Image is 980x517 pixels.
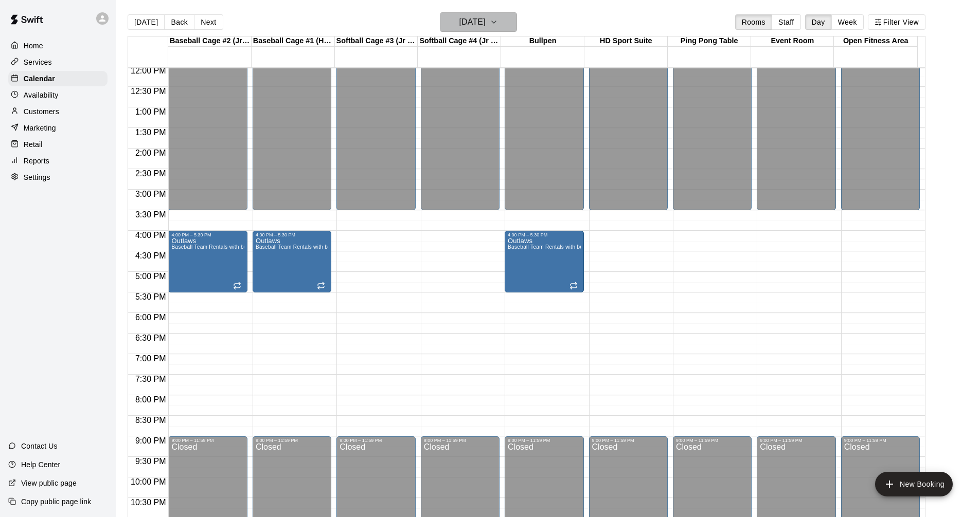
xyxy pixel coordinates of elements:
div: 4:00 PM – 5:30 PM [171,232,244,237]
div: HD Sport Suite [584,36,668,46]
div: 9:00 PM – 11:59 PM [424,438,496,443]
button: [DATE] [440,12,517,32]
p: Services [24,57,52,67]
span: 6:00 PM [133,313,169,322]
button: Filter View [868,14,925,30]
button: Rooms [735,14,772,30]
div: 9:00 PM – 11:59 PM [676,438,749,443]
div: Softball Cage #3 (Jr Hack Attack) [335,36,418,46]
button: Back [164,14,194,30]
span: 10:30 PM [128,498,168,507]
span: 1:30 PM [133,128,169,137]
a: Retail [8,137,108,152]
p: View public page [21,478,77,488]
span: 7:00 PM [133,354,169,363]
span: 10:00 PM [128,477,168,486]
button: [DATE] [128,14,165,30]
a: Marketing [8,120,108,136]
p: Copy public page link [21,496,91,507]
span: 9:30 PM [133,457,169,466]
div: 9:00 PM – 11:59 PM [760,438,832,443]
span: 9:00 PM [133,436,169,445]
p: Retail [24,139,43,150]
p: Reports [24,156,49,166]
span: 4:30 PM [133,251,169,260]
span: Recurring event [317,282,325,290]
span: 3:30 PM [133,210,169,219]
p: Calendar [24,73,55,84]
div: 9:00 PM – 11:59 PM [340,438,412,443]
span: 4:00 PM [133,231,169,239]
div: Baseball Cage #2 (Jr Hack Attack) [168,36,252,46]
button: add [875,472,953,496]
div: 9:00 PM – 11:59 PM [256,438,328,443]
button: Week [831,14,864,30]
div: 9:00 PM – 11:59 PM [592,438,665,443]
p: Customers [24,106,59,117]
div: 4:00 PM – 5:30 PM: Outlaws [168,231,247,292]
div: 4:00 PM – 5:30 PM: Outlaws [505,231,583,292]
div: 4:00 PM – 5:30 PM [508,232,580,237]
div: 9:00 PM – 11:59 PM [508,438,580,443]
span: 12:00 PM [128,66,168,75]
a: Availability [8,87,108,103]
div: Event Room [751,36,834,46]
span: Baseball Team Rentals with bullpen [508,244,595,250]
span: 7:30 PM [133,375,169,383]
button: Day [805,14,832,30]
span: 6:30 PM [133,334,169,342]
a: Services [8,54,108,70]
span: Recurring event [233,282,241,290]
div: 4:00 PM – 5:30 PM: Outlaws [253,231,331,292]
div: Ping Pong Table [668,36,751,46]
span: 5:00 PM [133,272,169,281]
span: 1:00 PM [133,107,169,116]
div: 9:00 PM – 11:59 PM [844,438,917,443]
a: Customers [8,104,108,119]
button: Next [194,14,223,30]
span: 12:30 PM [128,87,168,96]
button: Staff [772,14,801,30]
a: Calendar [8,71,108,86]
span: 2:30 PM [133,169,169,178]
p: Home [24,41,43,51]
a: Settings [8,170,108,185]
p: Contact Us [21,441,58,451]
p: Availability [24,90,59,100]
span: Baseball Team Rentals with bullpen [171,244,258,250]
span: 8:30 PM [133,416,169,424]
span: 5:30 PM [133,292,169,301]
div: 4:00 PM – 5:30 PM [256,232,328,237]
span: 3:00 PM [133,190,169,198]
span: Recurring event [569,282,578,290]
a: Home [8,38,108,53]
span: 8:00 PM [133,395,169,404]
div: Softball Cage #4 (Jr Hack Attack) [418,36,501,46]
div: 9:00 PM – 11:59 PM [171,438,244,443]
h6: [DATE] [459,15,486,29]
p: Marketing [24,123,56,133]
div: Bullpen [501,36,584,46]
div: Baseball Cage #1 (Hack Attack) [252,36,335,46]
p: Settings [24,172,50,182]
p: Help Center [21,459,60,470]
span: Baseball Team Rentals with bullpen [256,244,343,250]
div: Open Fitness Area [834,36,917,46]
span: 2:00 PM [133,149,169,157]
a: Reports [8,153,108,169]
